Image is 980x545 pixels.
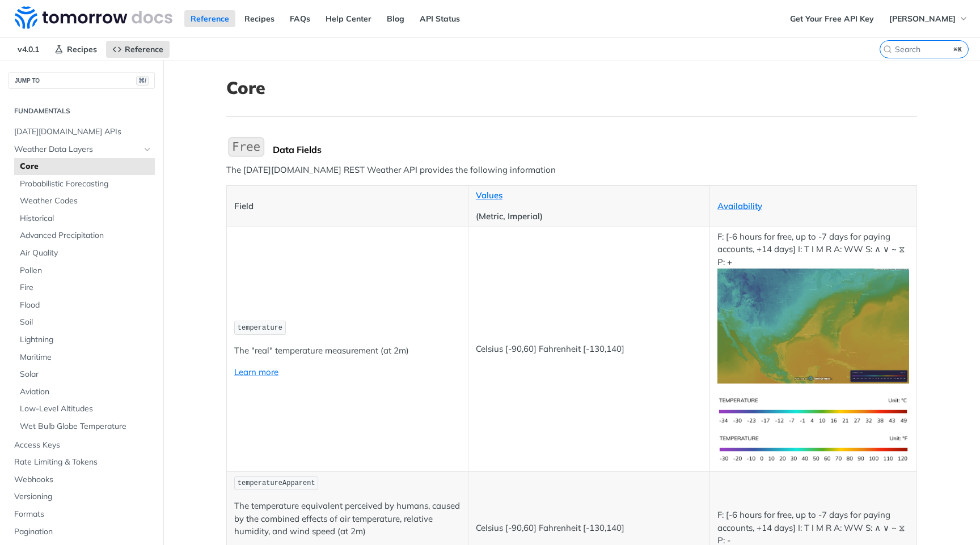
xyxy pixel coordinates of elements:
[284,10,316,27] a: FAQs
[20,178,152,190] span: Probabilistic Forecasting
[226,78,917,98] h1: Core
[20,334,152,346] span: Lightning
[136,76,149,86] span: ⌘/
[951,44,965,55] kbd: ⌘K
[20,317,152,328] span: Soil
[234,500,461,538] p: The temperature equivalent perceived by humans, caused by the combined effects of air temperature...
[14,262,155,279] a: Pollen
[9,141,155,158] a: Weather Data LayersHide subpages for Weather Data Layers
[14,245,155,262] a: Air Quality
[476,522,702,535] p: Celsius [-90,60] Fahrenheit [-130,140]
[48,41,103,58] a: Recipes
[14,384,155,401] a: Aviation
[125,44,163,54] span: Reference
[14,193,155,210] a: Weather Codes
[184,10,235,27] a: Reference
[717,320,909,331] span: Expand image
[14,210,155,227] a: Historical
[14,401,155,418] a: Low-Level Altitudes
[20,352,152,363] span: Maritime
[14,314,155,331] a: Soil
[20,300,152,311] span: Flood
[883,45,892,54] svg: Search
[14,227,155,244] a: Advanced Precipitation
[9,506,155,523] a: Formats
[9,106,155,116] h2: Fundamentals
[717,231,909,384] p: F: [-6 hours for free, up to -7 days for paying accounts, +14 days] I: T I M R A: WW S: ∧ ∨ ~ ⧖ P: +
[14,144,140,155] span: Weather Data Layers
[14,297,155,314] a: Flood
[14,526,152,538] span: Pagination
[717,442,909,453] span: Expand image
[14,331,155,348] a: Lightning
[476,343,702,356] p: Celsius [-90,60] Fahrenheit [-130,140]
[14,158,155,175] a: Core
[238,479,315,487] span: temperatureApparent
[14,491,152,503] span: Versioning
[476,190,502,201] a: Values
[14,457,152,468] span: Rate Limiting & Tokens
[20,421,152,432] span: Wet Bulb Globe Temperature
[14,279,155,296] a: Fire
[67,44,97,54] span: Recipes
[11,41,45,58] span: v4.0.1
[14,474,152,486] span: Webhooks
[234,344,461,357] p: The "real" temperature measurement (at 2m)
[883,10,974,27] button: [PERSON_NAME]
[238,324,282,332] span: temperature
[14,176,155,193] a: Probabilistic Forecasting
[20,403,152,415] span: Low-Level Altitudes
[784,10,880,27] a: Get Your Free API Key
[20,195,152,207] span: Weather Codes
[9,523,155,540] a: Pagination
[20,213,152,224] span: Historical
[234,200,461,213] p: Field
[20,282,152,293] span: Fire
[226,164,917,177] p: The [DATE][DOMAIN_NAME] REST Weather API provides the following information
[14,418,155,435] a: Wet Bulb Globe Temperature
[20,386,152,398] span: Aviation
[20,265,152,276] span: Pollen
[319,10,378,27] a: Help Center
[413,10,466,27] a: API Status
[9,124,155,140] a: [DATE][DOMAIN_NAME] APIs
[476,210,702,223] p: (Metric, Imperial)
[717,201,762,211] a: Availability
[20,369,152,380] span: Solar
[14,366,155,383] a: Solar
[20,230,152,241] span: Advanced Precipitation
[9,471,155,488] a: Webhooks
[9,454,155,471] a: Rate Limiting & Tokens
[381,10,411,27] a: Blog
[20,248,152,259] span: Air Quality
[9,437,155,454] a: Access Keys
[9,72,155,89] button: JUMP TO⌘/
[717,405,909,415] span: Expand image
[9,488,155,505] a: Versioning
[273,144,917,155] div: Data Fields
[14,509,152,520] span: Formats
[14,126,152,138] span: [DATE][DOMAIN_NAME] APIs
[238,10,281,27] a: Recipes
[15,6,172,29] img: Tomorrow.io Weather API Docs
[143,145,152,154] button: Hide subpages for Weather Data Layers
[14,349,155,366] a: Maritime
[234,367,278,377] a: Learn more
[889,14,956,24] span: [PERSON_NAME]
[14,440,152,451] span: Access Keys
[20,161,152,172] span: Core
[106,41,170,58] a: Reference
